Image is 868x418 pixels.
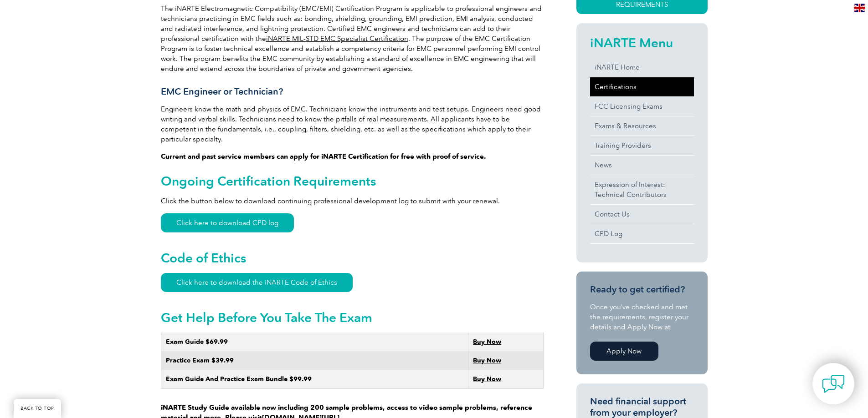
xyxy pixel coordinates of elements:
img: contact-chat.png [822,373,845,395]
h3: EMC Engineer or Technician? [161,86,544,97]
a: Certifications [590,77,694,96]
a: Apply Now [590,342,658,361]
p: The iNARTE Electromagnetic Compatibility (EMC/EMI) Certification Program is applicable to profess... [161,4,544,74]
a: Click here to download the iNARTE Code of Ethics [161,273,353,292]
p: Once you’ve checked and met the requirements, register your details and Apply Now at [590,302,694,332]
img: en [854,4,865,12]
strong: Exam Guide And Practice Exam Bundle $99.99 [166,375,312,383]
a: iNARTE MIL-STD EMC Specialist Certification [266,35,408,43]
strong: Practice Exam $39.99 [166,357,234,364]
h2: Ongoing Certification Requirements [161,174,544,188]
a: Exams & Resources [590,116,694,136]
a: Click here to download CPD log [161,213,294,232]
a: BACK TO TOP [14,399,61,418]
p: Engineers know the math and physics of EMC. Technicians know the instruments and test setups. Eng... [161,104,544,144]
strong: Current and past service members can apply for iNARTE Certification for free with proof of service. [161,152,486,161]
a: FCC Licensing Exams [590,97,694,116]
a: Buy Now [473,375,501,383]
a: Buy Now [473,338,501,346]
a: Buy Now [473,357,501,364]
a: Training Providers [590,136,694,155]
a: Expression of Interest:Technical Contributors [590,175,694,204]
h2: iNARTE Menu [590,35,694,50]
a: News [590,156,694,175]
a: Contact Us [590,205,694,224]
strong: Exam Guide $69.99 [166,338,228,346]
p: Click the button below to download continuing professional development log to submit with your re... [161,196,544,206]
h3: Ready to get certified? [590,284,694,295]
a: iNARTE Home [590,58,694,77]
h2: Code of Ethics [161,251,544,265]
h2: Get Help Before You Take The Exam [161,310,544,325]
a: CPD Log [590,224,694,243]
